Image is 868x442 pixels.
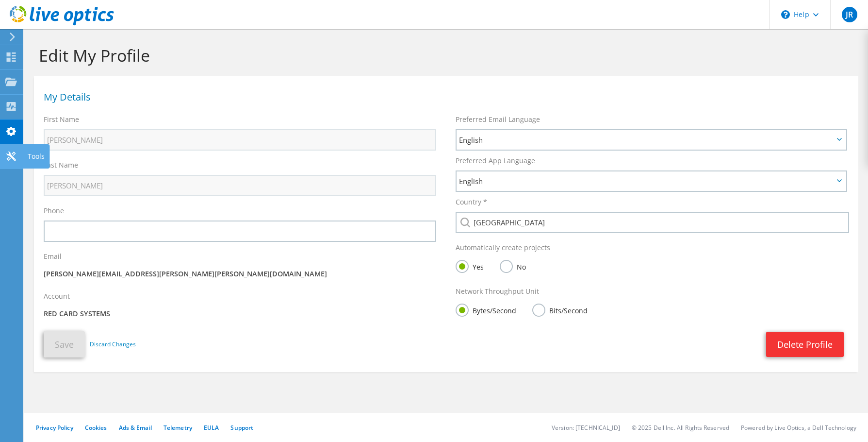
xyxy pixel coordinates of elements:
[44,331,85,357] button: Save
[36,424,73,432] a: Privacy Policy
[552,424,620,432] li: Version: [TECHNICAL_ID]
[842,7,857,22] span: JR
[39,45,849,66] h1: Edit My Profile
[44,291,70,301] label: Account
[532,304,588,316] label: Bits/Second
[781,10,790,19] svg: \n
[85,424,107,432] a: Cookies
[44,160,78,170] label: Last Name
[44,206,64,216] label: Phone
[23,144,49,169] div: Tools
[44,115,79,124] label: First Name
[741,424,856,432] li: Powered by Live Optics, a Dell Technology
[500,260,526,272] label: No
[44,269,436,279] p: [PERSON_NAME][EMAIL_ADDRESS][PERSON_NAME][PERSON_NAME][DOMAIN_NAME]
[456,115,540,124] label: Preferred Email Language
[164,424,192,432] a: Telemetry
[459,175,833,187] span: English
[44,92,844,102] h1: My Details
[44,308,436,319] p: RED CARD SYSTEMS
[456,156,535,166] label: Preferred App Language
[230,424,253,432] a: Support
[90,339,136,350] a: Discard Changes
[632,424,729,432] li: © 2025 Dell Inc. All Rights Reserved
[204,424,219,432] a: EULA
[456,197,487,207] label: Country *
[456,243,550,253] label: Automatically create projects
[119,424,152,432] a: Ads & Email
[456,287,539,296] label: Network Throughput Unit
[459,134,833,146] span: English
[766,332,844,357] a: Delete Profile
[456,260,484,272] label: Yes
[44,252,62,261] label: Email
[456,304,516,316] label: Bytes/Second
